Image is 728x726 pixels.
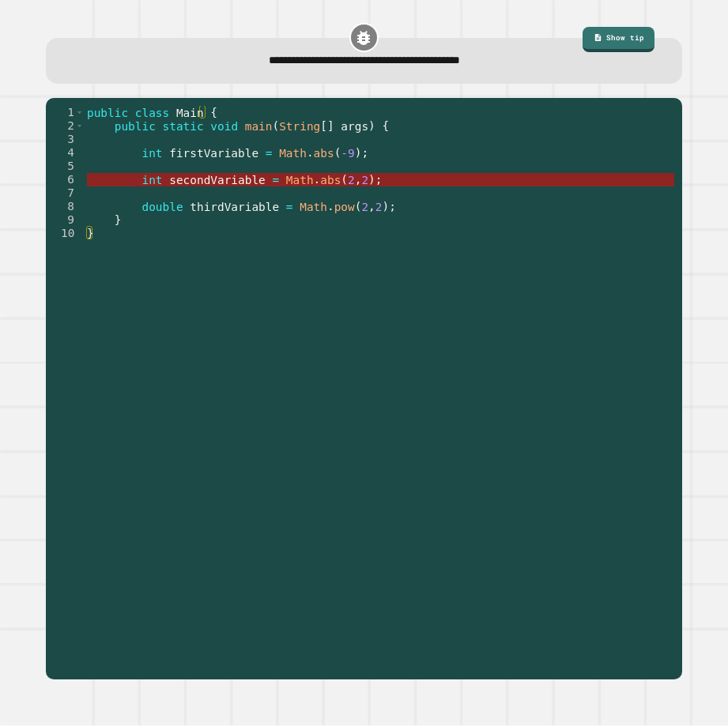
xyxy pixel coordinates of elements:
span: 2 [362,201,369,213]
span: 2 [362,174,369,186]
span: int [142,147,163,160]
span: thirdVariable [190,201,280,213]
span: public [87,107,128,119]
span: Math [286,174,314,186]
div: 10 [46,227,85,240]
div: 2 [46,119,85,133]
span: public [115,120,156,133]
span: String [280,120,321,133]
span: secondVariable [170,174,266,186]
span: class [135,107,169,119]
span: Toggle code folding, rows 2 through 9 [75,119,84,133]
span: = [273,174,280,186]
span: = [266,147,273,160]
div: 9 [46,213,85,227]
a: Show tip [583,27,654,53]
span: abs [321,174,341,186]
span: = [286,201,293,213]
div: 1 [46,106,85,119]
div: 7 [46,186,85,200]
div: 3 [46,133,85,146]
span: abs [314,147,334,160]
div: 5 [46,160,85,173]
span: pow [334,201,355,213]
span: Main [176,107,204,119]
div: 6 [46,173,85,186]
span: Math [280,147,307,160]
span: main [245,120,273,133]
span: double [142,201,183,213]
span: int [142,174,163,186]
span: args [341,120,369,133]
div: 4 [46,146,85,160]
span: static [163,120,204,133]
span: 2 [348,174,355,186]
span: void [211,120,239,133]
span: Math [300,201,328,213]
span: -9 [341,147,355,160]
span: 2 [375,201,383,213]
span: Toggle code folding, rows 1 through 10 [75,106,84,119]
div: 8 [46,200,85,213]
span: firstVariable [170,147,259,160]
